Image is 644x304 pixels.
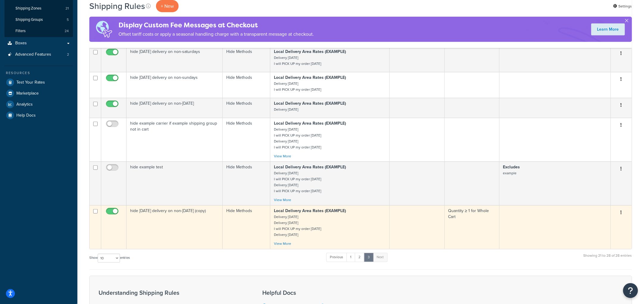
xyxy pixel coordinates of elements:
[355,253,365,262] a: 2
[16,80,45,85] span: Test Your Rates
[16,102,33,107] span: Analytics
[591,23,625,35] a: Learn More
[347,253,355,262] a: 1
[223,118,270,162] td: Hide Methods
[326,253,347,262] a: Previous
[4,38,73,49] a: Boxes
[623,283,638,298] button: Open Resource Center
[4,26,73,37] li: Filters
[89,0,145,12] h1: Shipping Rules
[274,120,346,126] strong: Local Delivery Area Rates (EXAMPLE)
[4,3,73,14] li: Shipping Zones
[65,29,69,34] span: 24
[503,170,517,176] small: example
[89,254,130,263] label: Show entries
[262,289,360,296] h3: Helpful Docs
[223,46,270,72] td: Hide Methods
[274,100,346,106] strong: Local Delivery Area Rates (EXAMPLE)
[223,162,270,205] td: Hide Methods
[127,46,223,72] td: hide [DATE] delivery on non-saturdays
[4,110,73,121] a: Help Docs
[66,6,69,11] span: 21
[223,98,270,118] td: Hide Methods
[15,6,41,11] span: Shipping Zones
[98,254,120,263] select: Showentries
[15,41,27,46] span: Boxes
[4,77,73,88] a: Test Your Rates
[127,72,223,98] td: hide [DATE] delivery on non-sundays
[67,17,69,22] span: 5
[15,29,26,34] span: Filters
[274,48,346,55] strong: Local Delivery Area Rates (EXAMPLE)
[4,26,73,37] a: Filters 24
[274,208,346,214] strong: Local Delivery Area Rates (EXAMPLE)
[274,170,321,194] small: Delivery [DATE] I will PICK UP my order [DATE] Delivery [DATE] I will PICK UP my order [DATE]
[274,241,291,246] a: View More
[99,289,247,296] h3: Understanding Shipping Rules
[274,107,298,112] small: Delivery [DATE]
[89,17,118,42] img: duties-banner-06bc72dcb5fe05cb3f9472aba00be2ae8eb53ab6f0d8bb03d382ba314ac3c341.png
[274,74,346,81] strong: Local Delivery Area Rates (EXAMPLE)
[15,17,43,22] span: Shipping Groups
[118,30,314,38] p: Offset tariff costs or apply a seasonal handling charge with a transparent message at checkout.
[445,205,500,249] td: Quantity ≥ 1 for Whole Cart
[127,98,223,118] td: hide [DATE] delivery on non-[DATE]
[4,49,73,60] a: Advanced Features 2
[274,197,291,203] a: View More
[373,253,388,262] a: Next
[127,162,223,205] td: hide example test
[274,55,321,66] small: Delivery [DATE] I will PICK UP my order [DATE]
[16,91,39,96] span: Marketplace
[584,252,632,265] div: Showing 21 to 28 of 28 entries
[4,3,73,14] a: Shipping Zones 21
[4,49,73,60] li: Advanced Features
[613,2,632,10] a: Settings
[223,72,270,98] td: Hide Methods
[223,205,270,249] td: Hide Methods
[364,253,374,262] a: 3
[67,52,69,57] span: 2
[16,113,36,118] span: Help Docs
[127,118,223,162] td: hide example carrier if example shipping group not in cart
[503,164,520,170] strong: Excludes
[4,14,73,25] li: Shipping Groups
[274,153,291,159] a: View More
[15,52,51,57] span: Advanced Features
[274,214,321,237] small: Delivery [DATE] Delivery [DATE] I will PICK UP my order [DATE] Delivery [DATE]
[4,88,73,99] a: Marketplace
[4,14,73,25] a: Shipping Groups 5
[274,164,346,170] strong: Local Delivery Area Rates (EXAMPLE)
[274,127,321,150] small: Delivery [DATE] I will PICK UP my order [DATE] Delivery [DATE] I will PICK UP my order [DATE]
[4,99,73,110] a: Analytics
[4,70,73,76] div: Resources
[274,81,321,92] small: Delivery [DATE] I will PICK UP my order [DATE]
[127,205,223,249] td: hide [DATE] delivery on non-[DATE] (copy)
[118,20,314,30] h4: Display Custom Fee Messages at Checkout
